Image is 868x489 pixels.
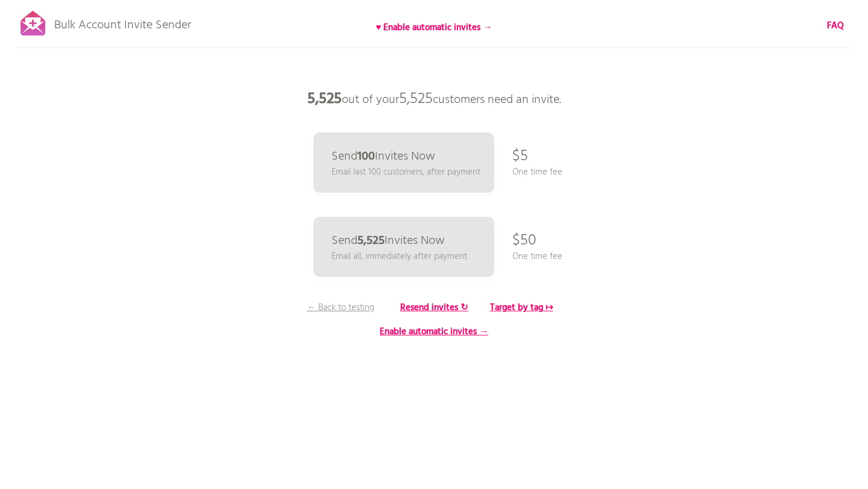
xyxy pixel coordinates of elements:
[512,250,562,263] p: One time fee
[827,19,844,33] b: FAQ
[512,139,528,175] p: $5
[376,20,492,35] b: ♥ Enable automatic invites →
[253,81,615,117] p: out of your customers need an invite.
[400,301,468,315] b: Resend invites ↻
[827,19,844,33] a: FAQ
[54,7,191,37] p: Bulk Account Invite Sender
[332,235,445,247] p: Send Invites Now
[313,217,494,277] a: Send5,525Invites Now Email all, immediately after payment
[332,166,480,179] p: Email last 100 customers, after payment
[332,250,467,263] p: Email all, immediately after payment
[357,231,385,251] b: 5,525
[380,325,488,339] b: Enable automatic invites →
[399,87,433,111] span: 5,525
[313,132,494,193] a: Send100Invites Now Email last 100 customers, after payment
[295,301,386,314] p: ← Back to testing
[512,223,536,259] p: $50
[307,87,342,111] b: 5,525
[512,166,562,179] p: One time fee
[490,301,553,315] b: Target by tag ↦
[332,151,435,163] p: Send Invites Now
[357,147,375,166] b: 100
